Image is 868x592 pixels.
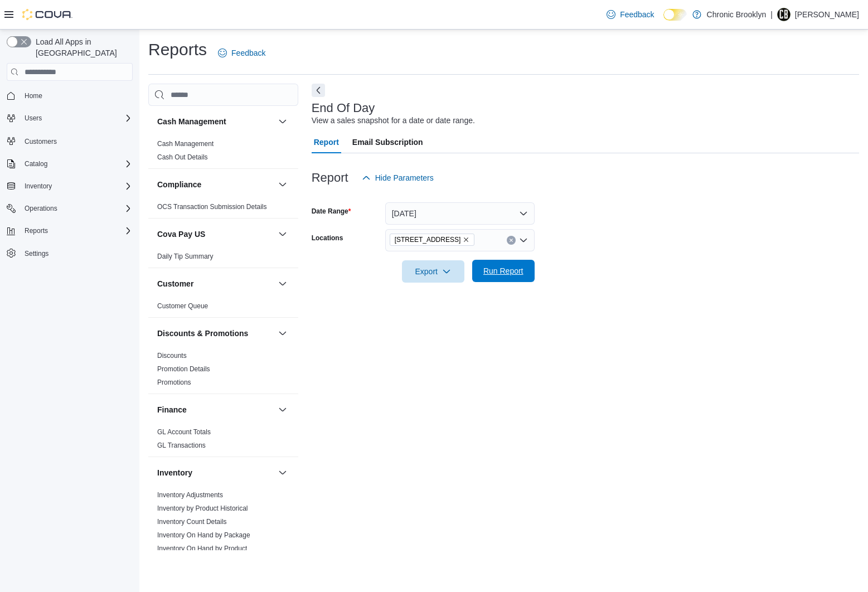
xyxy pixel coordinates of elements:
[507,236,516,245] button: Clear input
[20,89,133,103] span: Home
[214,42,270,64] a: Feedback
[276,115,289,128] button: Cash Management
[620,9,654,20] span: Feedback
[157,467,274,478] button: Inventory
[409,260,458,283] span: Export
[157,139,214,148] span: Cash Management
[7,83,133,290] nav: Complex example
[157,351,187,360] span: Discounts
[157,179,201,190] h3: Compliance
[157,328,248,339] h3: Discounts & Promotions
[25,182,52,191] span: Inventory
[463,236,469,243] button: Remove 483 3rd Ave from selection in this group
[402,260,464,283] button: Export
[25,204,57,213] span: Operations
[148,425,298,457] div: Finance
[31,36,133,59] span: Load All Apps in [GEOGRAPHIC_DATA]
[157,365,210,373] span: Promotion Details
[602,3,658,26] a: Feedback
[312,234,343,242] label: Locations
[276,466,289,479] button: Inventory
[20,135,61,148] a: Customers
[148,38,207,61] h1: Reports
[157,328,274,339] button: Discounts & Promotions
[20,157,52,171] button: Catalog
[157,302,208,310] a: Customer Queue
[157,278,193,289] h3: Customer
[25,249,49,258] span: Settings
[20,111,133,125] span: Users
[312,207,351,216] label: Date Range
[25,114,42,123] span: Users
[312,101,375,115] h3: End Of Day
[395,234,461,245] span: [STREET_ADDRESS]
[157,404,187,415] h3: Finance
[2,245,137,261] button: Settings
[157,278,274,289] button: Customer
[20,247,53,260] a: Settings
[148,250,298,268] div: Cova Pay US
[25,159,47,168] span: Catalog
[276,327,289,340] button: Discounts & Promotions
[20,224,133,237] span: Reports
[2,178,137,194] button: Inventory
[157,544,247,553] span: Inventory On Hand by Product
[312,171,348,185] h3: Report
[20,111,46,125] button: Users
[20,179,133,193] span: Inventory
[707,8,767,21] p: Chronic Brooklyn
[20,134,133,148] span: Customers
[157,504,248,512] a: Inventory by Product Historical
[157,365,210,373] a: Promotion Details
[157,531,250,539] a: Inventory On Hand by Package
[148,200,298,218] div: Compliance
[312,84,325,97] button: Next
[276,178,289,191] button: Compliance
[472,260,535,282] button: Run Report
[157,404,274,415] button: Finance
[357,167,438,189] button: Hide Parameters
[157,428,211,436] a: GL Account Totals
[20,202,62,215] button: Operations
[157,531,250,540] span: Inventory On Hand by Package
[20,157,133,171] span: Catalog
[157,491,223,499] span: Inventory Adjustments
[2,223,137,239] button: Reports
[157,441,206,450] span: GL Transactions
[770,8,773,21] p: |
[148,349,298,394] div: Discounts & Promotions
[2,133,137,149] button: Customers
[483,265,523,276] span: Run Report
[157,253,214,260] a: Daily Tip Summary
[157,352,187,360] a: Discounts
[352,131,423,153] span: Email Subscription
[157,116,274,127] button: Cash Management
[385,202,535,225] button: [DATE]
[2,201,137,216] button: Operations
[157,203,267,211] a: OCS Transaction Submission Details
[314,131,339,153] span: Report
[663,9,687,21] input: Dark Mode
[20,179,56,193] button: Inventory
[157,252,214,261] span: Daily Tip Summary
[663,21,664,21] span: Dark Mode
[148,137,298,168] div: Cash Management
[157,153,208,162] span: Cash Out Details
[2,88,137,104] button: Home
[2,156,137,172] button: Catalog
[231,47,265,59] span: Feedback
[157,504,248,513] span: Inventory by Product Historical
[519,236,528,245] button: Open list of options
[157,518,227,526] a: Inventory Count Details
[20,202,133,215] span: Operations
[25,91,42,100] span: Home
[157,153,208,161] a: Cash Out Details
[157,229,205,240] h3: Cova Pay US
[20,89,47,103] a: Home
[157,202,267,211] span: OCS Transaction Submission Details
[157,491,223,499] a: Inventory Adjustments
[795,8,859,21] p: [PERSON_NAME]
[157,140,214,148] a: Cash Management
[276,227,289,241] button: Cova Pay US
